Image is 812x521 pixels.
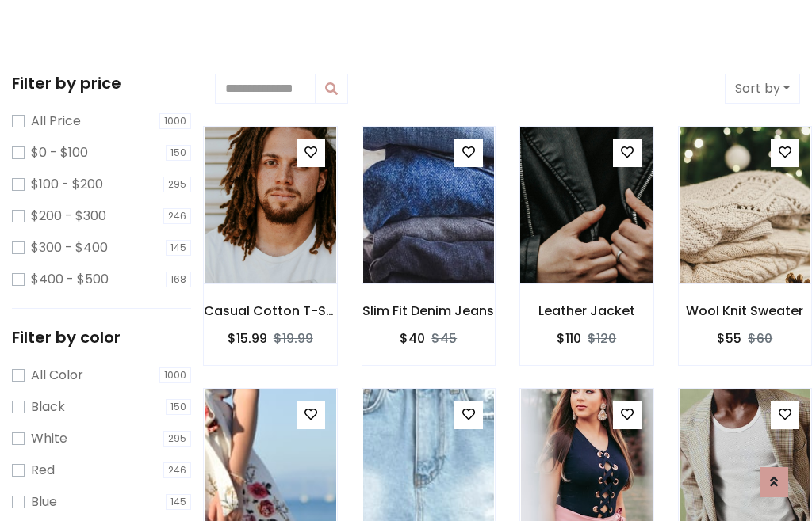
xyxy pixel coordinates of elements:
[31,112,81,131] label: All Price
[163,208,191,224] span: 246
[12,74,191,93] h5: Filter by price
[163,431,191,447] span: 295
[725,74,800,104] button: Sort by
[166,240,191,256] span: 145
[166,399,191,415] span: 150
[31,270,109,289] label: $400 - $500
[163,177,191,192] span: 295
[31,175,103,194] label: $100 - $200
[717,331,741,346] h6: $55
[31,143,88,162] label: $0 - $100
[166,145,191,161] span: 150
[362,303,496,318] h6: Slim Fit Denim Jeans
[679,303,812,318] h6: Wool Knit Sweater
[400,331,425,346] h6: $40
[557,331,581,346] h6: $110
[31,492,57,511] label: Blue
[166,272,191,287] span: 168
[31,429,67,448] label: White
[228,331,267,346] h6: $15.99
[204,303,337,318] h6: Casual Cotton T-Shirt
[274,329,313,348] del: $19.99
[159,367,191,383] span: 1000
[166,494,191,510] span: 145
[163,462,191,478] span: 246
[520,303,653,318] h6: Leather Jacket
[31,238,108,257] label: $300 - $400
[748,329,772,348] del: $60
[159,113,191,129] span: 1000
[31,397,65,416] label: Black
[431,329,457,348] del: $45
[31,461,55,480] label: Red
[31,207,106,226] label: $200 - $300
[588,329,616,348] del: $120
[12,328,191,347] h5: Filter by color
[31,366,83,385] label: All Color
